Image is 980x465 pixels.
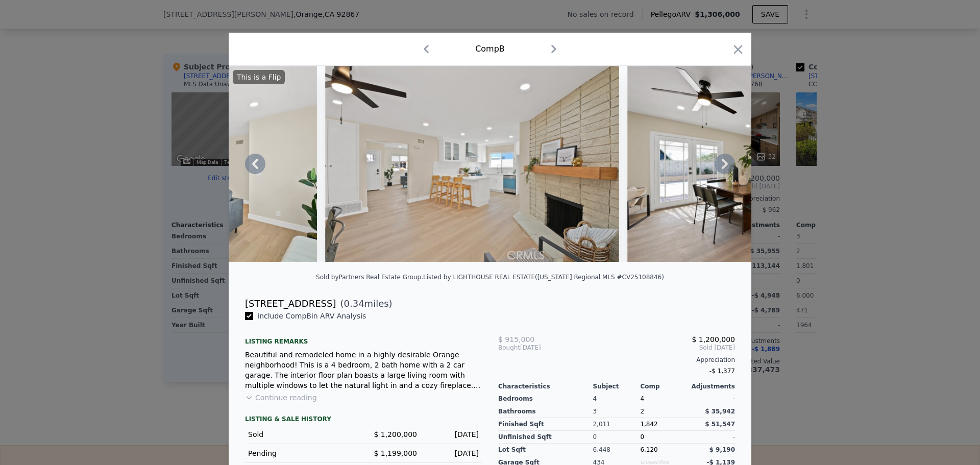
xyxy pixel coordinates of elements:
div: Sold by Partners Real Estate Group . [316,274,423,281]
div: Characteristics [498,382,593,390]
div: LISTING & SALE HISTORY [245,415,482,425]
div: Subject [593,382,641,390]
div: [DATE] [498,344,577,352]
span: ( miles) [336,297,392,311]
span: $ 1,199,000 [374,449,417,457]
span: Include Comp B in ARV Analysis [253,312,370,320]
span: -$ 1,377 [709,368,735,375]
div: Listing remarks [245,329,482,346]
div: - [688,431,735,444]
div: [DATE] [425,429,479,439]
button: Continue reading [245,393,317,403]
div: 0 [593,431,641,444]
span: $ 915,000 [498,335,534,344]
div: 6,448 [593,444,641,456]
div: Comp [640,382,688,390]
span: 0 [640,433,644,440]
div: 3 [593,405,641,418]
div: [DATE] [425,448,479,458]
div: Appreciation [498,356,735,364]
div: Lot Sqft [498,444,593,456]
div: 2,011 [593,418,641,431]
div: 2 [640,405,688,418]
span: 0.34 [344,298,364,309]
span: 4 [640,395,644,402]
div: Comp B [475,43,505,55]
div: [STREET_ADDRESS] [245,297,336,311]
img: Property Img [325,66,619,262]
div: Sold [248,429,355,439]
div: Bathrooms [498,405,593,418]
img: Property Img [627,66,921,262]
div: Pending [248,448,355,458]
div: - [688,393,735,405]
span: Sold [DATE] [577,344,735,352]
div: Listed by LIGHTHOUSE REAL ESTATE ([US_STATE] Regional MLS #CV25108846) [423,274,664,281]
div: This is a Flip [233,70,285,84]
span: $ 51,547 [705,421,735,428]
div: Beautiful and remodeled home in a highly desirable Orange neighborhood! This is a 4 bedroom, 2 ba... [245,350,482,390]
span: $ 35,942 [705,408,735,415]
span: $ 9,190 [709,446,735,453]
div: Bedrooms [498,393,593,405]
span: 6,120 [640,446,657,453]
div: Unfinished Sqft [498,431,593,444]
div: Adjustments [688,382,735,390]
span: Bought [498,344,520,352]
span: 1,842 [640,421,657,428]
div: 4 [593,393,641,405]
span: $ 1,200,000 [692,335,735,344]
div: Finished Sqft [498,418,593,431]
span: $ 1,200,000 [374,430,417,438]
